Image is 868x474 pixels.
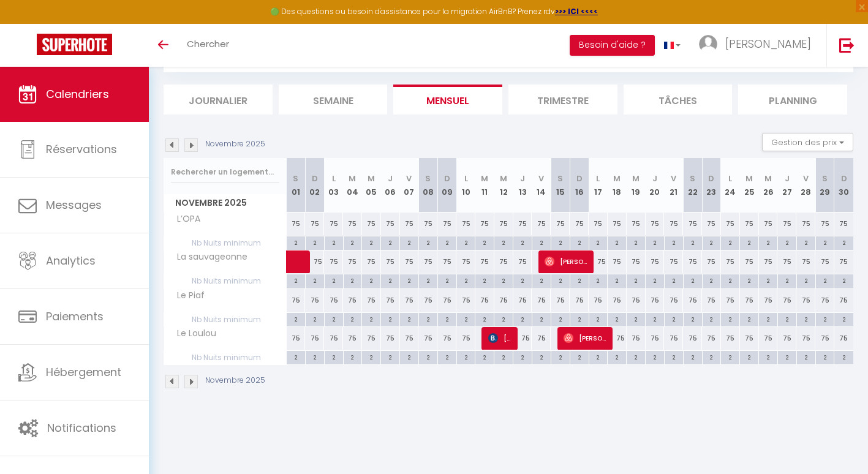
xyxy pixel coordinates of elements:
abbr: S [425,173,431,184]
div: 2 [362,313,380,325]
div: 75 [494,250,513,273]
div: 2 [703,274,721,286]
th: 16 [570,158,589,213]
div: 75 [589,213,608,235]
th: 06 [381,158,400,213]
abbr: L [464,173,468,184]
abbr: J [785,173,790,184]
img: Super Booking [37,34,112,55]
div: 2 [287,274,305,286]
div: 2 [816,236,834,248]
div: 75 [796,213,815,235]
div: 75 [777,289,796,312]
div: 75 [702,327,721,350]
div: 2 [513,236,532,248]
div: 75 [400,289,419,312]
span: Réservations [46,141,117,157]
div: 75 [759,289,778,312]
div: 75 [683,327,702,350]
div: 2 [532,313,551,325]
div: 2 [608,236,626,248]
div: 2 [344,236,362,248]
div: 2 [362,236,380,248]
th: 30 [834,158,853,213]
span: Novembre 2025 [164,194,286,212]
div: 2 [721,274,739,286]
div: 2 [589,274,608,286]
div: 75 [627,250,646,273]
div: 2 [627,236,645,248]
div: 2 [570,313,589,325]
abbr: M [764,173,772,184]
div: 75 [437,213,456,235]
div: 75 [287,213,306,235]
div: 2 [494,274,513,286]
div: 75 [324,213,343,235]
li: Mensuel [393,85,502,115]
abbr: D [841,173,847,184]
div: 75 [796,289,815,312]
div: 75 [721,327,740,350]
div: 75 [759,250,778,273]
div: 75 [475,213,494,235]
div: 75 [343,250,362,273]
li: Tâches [624,85,733,115]
div: 75 [721,250,740,273]
div: 75 [740,250,759,273]
th: 28 [796,158,815,213]
div: 75 [834,250,853,273]
div: 2 [551,236,570,248]
th: 27 [777,158,796,213]
div: 2 [287,313,305,325]
abbr: M [745,173,753,184]
div: 75 [513,289,532,312]
div: 75 [664,289,683,312]
div: 2 [834,236,853,248]
div: 2 [816,313,834,325]
div: 75 [400,250,419,273]
div: 2 [778,274,796,286]
div: 2 [400,313,418,325]
div: 75 [777,213,796,235]
th: 14 [532,158,551,213]
div: 75 [683,289,702,312]
th: 25 [740,158,759,213]
abbr: L [728,173,732,184]
img: ... [699,35,717,53]
div: 75 [362,213,381,235]
div: 2 [287,236,305,248]
div: 75 [494,213,513,235]
div: 75 [664,327,683,350]
div: 75 [815,327,834,350]
span: Hébergement [46,364,121,380]
div: 2 [381,236,399,248]
div: 2 [306,274,324,286]
abbr: L [332,173,336,184]
div: 75 [589,250,608,273]
div: 75 [834,289,853,312]
div: 2 [475,236,494,248]
div: 75 [759,327,778,350]
span: La sauvageonne [166,250,251,264]
abbr: M [632,173,640,184]
abbr: M [368,173,375,184]
abbr: D [576,173,583,184]
div: 2 [570,274,589,286]
div: 75 [796,250,815,273]
th: 24 [721,158,740,213]
li: Journalier [164,85,273,115]
div: 75 [608,213,627,235]
div: 2 [703,236,721,248]
div: 75 [456,289,475,312]
th: 13 [513,158,532,213]
div: 2 [759,313,777,325]
div: 2 [551,274,570,286]
th: 29 [815,158,834,213]
div: 2 [627,274,645,286]
div: 2 [797,313,815,325]
div: 2 [287,351,305,363]
span: Notifications [47,420,116,435]
div: 75 [400,213,419,235]
button: Besoin d'aide ? [570,35,655,56]
div: 75 [683,250,702,273]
